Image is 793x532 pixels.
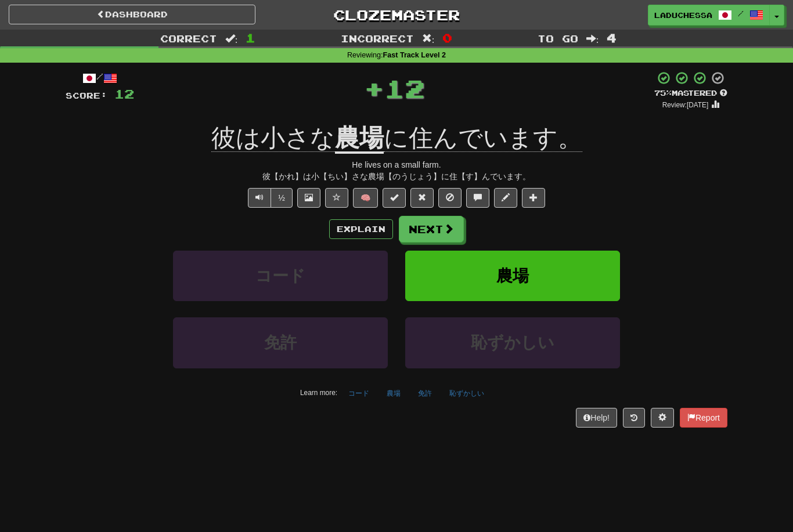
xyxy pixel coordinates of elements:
div: Text-to-speech controls [246,188,293,208]
button: 農場 [405,251,620,301]
span: : [422,34,435,44]
button: Ignore sentence (alt+i) [438,188,462,208]
span: To go [538,32,578,44]
button: Report [680,408,727,428]
span: 農場 [496,267,529,285]
button: Play sentence audio (ctl+space) [248,188,271,208]
span: コード [255,267,305,285]
button: Round history (alt+y) [623,408,645,428]
a: Clozemaster [273,5,520,25]
span: / [738,9,744,17]
button: Show image (alt+x) [297,188,320,208]
button: コード [173,251,388,301]
button: Edit sentence (alt+d) [494,188,517,208]
span: : [586,34,599,44]
button: Favorite sentence (alt+f) [325,188,348,208]
button: 🧠 [353,188,378,208]
small: Learn more: [300,389,337,397]
button: 免許 [173,317,388,368]
button: Add to collection (alt+a) [522,188,545,208]
strong: Fast Track Level 2 [383,51,446,59]
span: 恥ずかしい [471,334,554,352]
span: + [364,71,384,106]
button: 免許 [412,385,438,402]
button: Next [399,216,464,243]
button: 農場 [380,385,407,402]
span: 12 [384,74,425,103]
div: / [66,71,134,85]
a: laduchessa / [648,5,770,26]
button: ½ [271,188,293,208]
button: Set this sentence to 100% Mastered (alt+m) [383,188,406,208]
span: 12 [114,86,134,101]
span: 75 % [654,88,672,97]
span: : [225,34,238,44]
button: 恥ずかしい [443,385,491,402]
button: Help! [576,408,617,428]
span: 1 [246,31,255,45]
button: Explain [329,219,393,239]
span: 彼は小さな [211,124,335,152]
span: Incorrect [341,32,414,44]
span: Correct [160,32,217,44]
span: に住んでいます。 [384,124,582,152]
div: 彼【かれ】は小【ちい】さな農場【のうじょう】に住【す】んでいます。 [66,171,727,182]
button: 恥ずかしい [405,317,620,368]
span: laduchessa [654,10,712,20]
u: 農場 [335,124,384,154]
button: コード [342,385,376,402]
span: 4 [607,31,617,45]
span: 免許 [264,334,297,352]
button: Reset to 0% Mastered (alt+r) [410,188,434,208]
button: Discuss sentence (alt+u) [466,188,489,208]
div: Mastered [654,88,727,99]
span: 0 [442,31,452,45]
small: Review: [DATE] [662,101,709,109]
span: Score: [66,91,107,100]
a: Dashboard [9,5,255,24]
div: He lives on a small farm. [66,159,727,171]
